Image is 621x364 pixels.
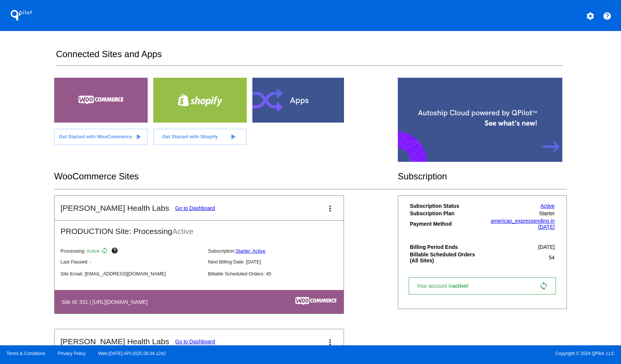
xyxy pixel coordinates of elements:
[55,221,344,236] h2: PRODUCTION Site: Processing
[61,271,202,277] p: Site Email: [EMAIL_ADDRESS][DOMAIN_NAME]
[56,49,563,66] h2: Connected Sites and Apps
[409,277,556,294] a: Your account isactive! sync
[326,204,335,213] mat-icon: more_vert
[153,129,247,145] a: Get Started with Shopify
[538,244,555,250] span: [DATE]
[409,210,480,217] th: Subscription Plan
[101,247,110,256] mat-icon: sync
[59,134,132,139] span: Get Started with WooCommerce
[586,12,595,21] mat-icon: settings
[409,218,480,230] th: Payment Method
[539,210,555,216] span: Starter
[98,351,166,356] a: Web:[DATE] API:2025.09.04.1242
[409,251,480,264] th: Billable Scheduled Orders (All Sites)
[236,248,265,254] a: Starter: Active
[58,351,86,356] a: Privacy Policy
[317,351,615,356] span: Copyright © 2024 QPilot, LLC
[416,283,476,289] span: Your account is
[326,338,335,347] mat-icon: more_vert
[228,132,237,141] mat-icon: play_arrow
[54,129,148,145] a: Get Started with WooCommerce
[208,248,349,254] p: Subscription:
[61,259,202,265] p: Last Paused: -
[134,132,143,141] mat-icon: play_arrow
[398,171,567,182] h2: Subscription
[61,204,169,213] h2: [PERSON_NAME] Health Labs
[208,271,349,277] p: Billable Scheduled Orders: 45
[87,248,100,254] span: Active
[295,297,336,305] img: c53aa0e5-ae75-48aa-9bee-956650975ee5
[491,218,533,224] span: american_express
[162,134,218,139] span: Get Started with Shopify
[409,203,480,209] th: Subscription Status
[409,244,480,250] th: Billing Period Ends
[603,12,612,21] mat-icon: help
[491,218,554,230] a: american_expressending in [DATE]
[175,205,215,211] a: Go to Dashboard
[208,259,349,265] p: Next Billing Date: [DATE]
[541,203,555,209] a: Active
[61,337,169,346] h2: [PERSON_NAME] Health Labs
[111,247,120,256] mat-icon: help
[539,281,548,290] mat-icon: sync
[6,351,45,356] a: Terms & Conditions
[172,227,194,235] span: Active
[54,171,398,182] h2: WooCommerce Sites
[549,255,555,260] span: 54
[452,283,472,289] span: active!
[175,339,215,345] a: Go to Dashboard
[61,247,202,256] p: Processing:
[62,299,151,305] h4: Site Id: 331 | [URL][DOMAIN_NAME]
[6,8,36,23] h1: QPilot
